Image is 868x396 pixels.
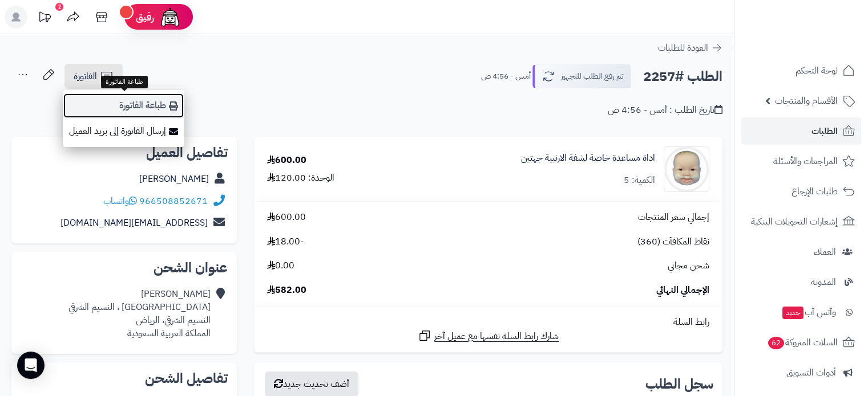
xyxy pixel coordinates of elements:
span: 600.00 [267,211,306,224]
div: 600.00 [267,154,306,167]
div: Open Intercom Messenger [17,352,45,379]
img: DCX10%20Dynacleft%201-90x90.png [664,146,709,192]
span: جديد [782,307,804,319]
span: إشعارات التحويلات البنكية [751,214,838,230]
span: العملاء [814,244,836,260]
a: واتساب [103,194,137,208]
a: اداة مساعدة خاصة لشفة الارنبية جهتين [521,152,655,165]
div: رابط السلة [259,316,718,329]
h2: عنوان الشحن [21,261,228,275]
div: الكمية: 5 [624,174,655,187]
a: طباعة الفاتورة [63,93,184,119]
span: 62 [768,337,784,349]
h2: الطلب #2257 [643,65,722,88]
a: السلات المتروكة62 [741,329,861,356]
h2: تفاصيل الشحن [21,371,228,385]
span: 582.00 [267,284,306,297]
span: 0.00 [267,259,294,272]
a: لوحة التحكم [741,57,861,84]
small: أمس - 4:56 ص [481,71,531,82]
a: إشعارات التحويلات البنكية [741,208,861,235]
span: رفيق [136,10,154,24]
span: نقاط المكافآت (360) [637,235,709,248]
a: أدوات التسويق [741,359,861,386]
div: [PERSON_NAME] [GEOGRAPHIC_DATA] ، النسيم الشرقي النسيم الشرقي، الرياض المملكة العربية السعودية [68,288,211,340]
a: [EMAIL_ADDRESS][DOMAIN_NAME] [60,216,208,230]
span: طلبات الإرجاع [792,183,838,199]
div: طباعة الفاتورة [101,76,148,88]
a: إرسال الفاتورة إلى بريد العميل [63,119,184,144]
a: الطلبات [741,117,861,145]
img: ai-face.png [159,6,181,28]
a: المراجعات والأسئلة [741,148,861,175]
span: أدوات التسويق [786,365,836,381]
div: تاريخ الطلب : أمس - 4:56 ص [608,104,722,117]
a: وآتس آبجديد [741,299,861,326]
a: شارك رابط السلة نفسها مع عميل آخر [418,329,559,343]
span: المراجعات والأسئلة [773,153,838,169]
span: الإجمالي النهائي [656,284,709,297]
span: العودة للطلبات [658,41,708,55]
span: وآتس آب [781,304,836,320]
span: شارك رابط السلة نفسها مع عميل آخر [434,330,559,343]
span: السلات المتروكة [767,334,838,350]
a: العملاء [741,238,861,266]
a: الفاتورة [64,64,123,89]
a: العودة للطلبات [658,41,722,55]
span: المدونة [811,274,836,290]
h2: تفاصيل العميل [21,146,228,160]
h3: سجل الطلب [645,377,713,391]
span: إجمالي سعر المنتجات [638,211,709,224]
a: المدونة [741,268,861,296]
span: لوحة التحكم [796,63,838,79]
span: الأقسام والمنتجات [775,93,838,109]
a: [PERSON_NAME] [139,172,209,186]
span: الطلبات [812,123,838,139]
span: -18.00 [267,235,304,248]
div: الوحدة: 120.00 [267,172,334,185]
span: شحن مجاني [668,259,709,272]
button: تم رفع الطلب للتجهيز [532,64,631,88]
span: الفاتورة [74,70,97,83]
a: تحديثات المنصة [30,6,59,31]
a: طلبات الإرجاع [741,178,861,205]
div: 2 [55,3,63,11]
a: 966508852671 [139,194,208,208]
